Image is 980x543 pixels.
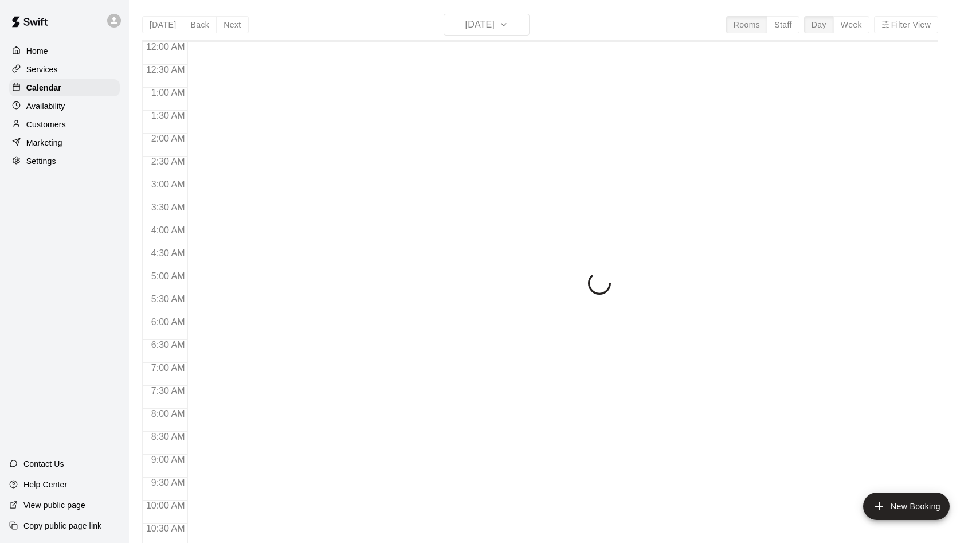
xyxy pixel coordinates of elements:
span: 8:30 AM [148,432,188,442]
span: 10:00 AM [143,501,188,510]
button: add [863,493,950,520]
span: 4:30 AM [148,248,188,258]
p: Home [26,45,48,57]
p: Availability [26,100,65,112]
span: 3:30 AM [148,202,188,212]
span: 4:00 AM [148,225,188,235]
span: 7:30 AM [148,386,188,396]
a: Settings [9,153,120,170]
span: 3:00 AM [148,179,188,189]
a: Home [9,42,120,60]
p: Customers [26,119,66,130]
p: Calendar [26,82,61,93]
span: 5:30 AM [148,294,188,304]
span: 6:30 AM [148,340,188,350]
span: 1:30 AM [148,111,188,120]
span: 9:30 AM [148,478,188,487]
a: Availability [9,97,120,115]
p: View public page [23,499,85,511]
span: 7:00 AM [148,363,188,373]
span: 9:00 AM [148,455,188,464]
span: 12:30 AM [143,65,188,75]
span: 6:00 AM [148,317,188,327]
span: 12:00 AM [143,42,188,52]
a: Calendar [9,79,120,96]
span: 2:30 AM [148,157,188,166]
a: Customers [9,116,120,133]
span: 10:30 AM [143,524,188,533]
p: Services [26,64,58,75]
p: Marketing [26,137,62,149]
span: 1:00 AM [148,88,188,97]
a: Services [9,61,120,78]
span: 2:00 AM [148,134,188,143]
p: Settings [26,155,56,167]
span: 5:00 AM [148,271,188,281]
span: 8:00 AM [148,409,188,419]
p: Contact Us [23,458,64,470]
a: Marketing [9,134,120,151]
p: Help Center [23,479,67,490]
p: Copy public page link [23,520,101,532]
